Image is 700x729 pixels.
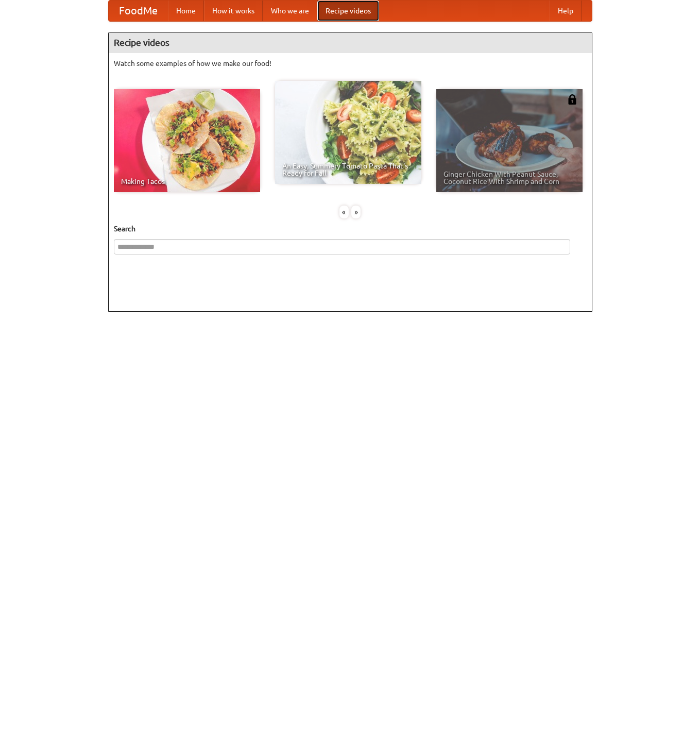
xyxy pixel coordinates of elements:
a: An Easy, Summery Tomato Pasta That's Ready for Fall [275,81,421,184]
a: Help [550,1,582,21]
h4: Recipe videos [109,32,592,53]
a: Home [168,1,204,21]
a: How it works [204,1,263,21]
div: « [339,206,349,218]
img: 483408.png [567,94,577,105]
a: Who we are [263,1,317,21]
a: FoodMe [109,1,168,21]
p: Watch some examples of how we make our food! [114,58,587,69]
div: » [351,206,361,218]
span: An Easy, Summery Tomato Pasta That's Ready for Fall [282,162,414,177]
a: Recipe videos [317,1,379,21]
span: Making Tacos [121,178,253,185]
h5: Search [114,224,587,234]
a: Making Tacos [114,89,260,192]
